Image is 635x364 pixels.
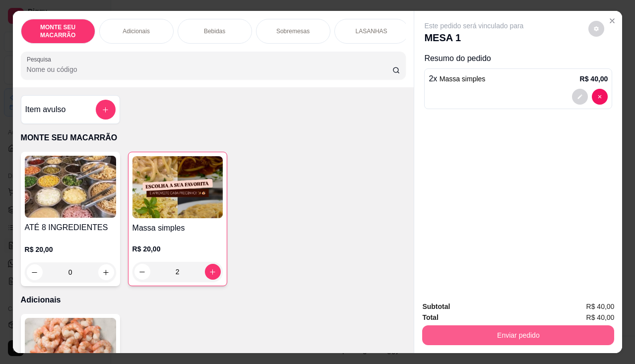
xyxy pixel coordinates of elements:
h4: ATÉ 8 INGREDIENTES [25,222,116,234]
p: 2 x [429,73,485,85]
span: Massa simples [440,75,486,83]
button: decrease-product-quantity [592,89,608,105]
p: Adicionais [21,294,406,306]
span: R$ 40,00 [586,312,615,323]
p: Este pedido será vinculado para [424,21,523,31]
h4: Item avulso [25,104,66,116]
strong: Total [422,313,438,321]
h4: Massa simples [132,222,223,234]
p: MONTE SEU MACARRÃO [29,23,87,39]
label: Pesquisa [27,55,55,63]
p: MESA 1 [424,31,523,45]
p: R$ 40,00 [580,74,608,84]
button: decrease-product-quantity [134,264,150,280]
p: Bebidas [204,27,225,35]
img: product-image [25,156,116,218]
button: Close [604,13,620,29]
strong: Subtotal [422,303,450,310]
p: LASANHAS [356,27,387,35]
button: add-separate-item [96,100,116,120]
p: Sobremesas [276,27,310,35]
button: decrease-product-quantity [572,89,588,105]
input: Pesquisa [27,64,392,74]
button: decrease-product-quantity [588,21,604,37]
p: R$ 20,00 [25,244,116,254]
span: R$ 40,00 [586,301,615,312]
p: MONTE SEU MACARRÃO [21,132,406,144]
button: Enviar pedido [422,325,614,345]
img: product-image [132,156,223,218]
p: Resumo do pedido [424,53,612,64]
p: R$ 20,00 [132,244,223,254]
p: Adicionais [123,27,150,35]
button: increase-product-quantity [205,264,221,280]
